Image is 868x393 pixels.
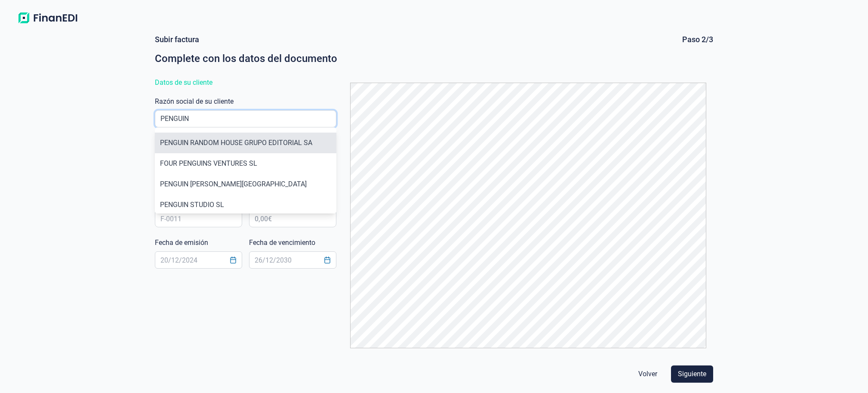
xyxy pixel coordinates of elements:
[225,252,242,268] button: Choose Date
[155,133,336,153] li: PENGUIN RANDOM HOUSE GRUPO EDITORIAL SA
[678,369,706,379] span: Siguiente
[14,10,82,26] img: Logo de aplicación
[155,96,234,107] label: Razón social de su cliente
[631,365,664,383] button: Volver
[155,34,199,45] div: Subir factura
[155,76,336,90] div: Datos de su cliente
[155,195,336,215] li: PENGUIN STUDIO SL
[249,210,336,227] input: 0,00€
[249,238,315,248] label: Fecha de vencimiento
[671,365,713,383] button: Siguiente
[155,52,713,65] div: Complete con los datos del documento
[155,210,242,227] input: F-0011
[638,369,657,379] span: Volver
[155,110,336,127] input: Busque un librador
[155,238,208,248] label: Fecha de emisión
[155,174,336,195] li: PENGUIN [PERSON_NAME][GEOGRAPHIC_DATA]
[350,83,706,348] img: PDF Viewer
[155,251,242,269] input: 20/12/2024
[249,251,336,269] input: 26/12/2030
[319,252,336,268] button: Choose Date
[155,153,336,174] li: FOUR PENGUINS VENTURES SL
[682,34,713,45] div: Paso 2/3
